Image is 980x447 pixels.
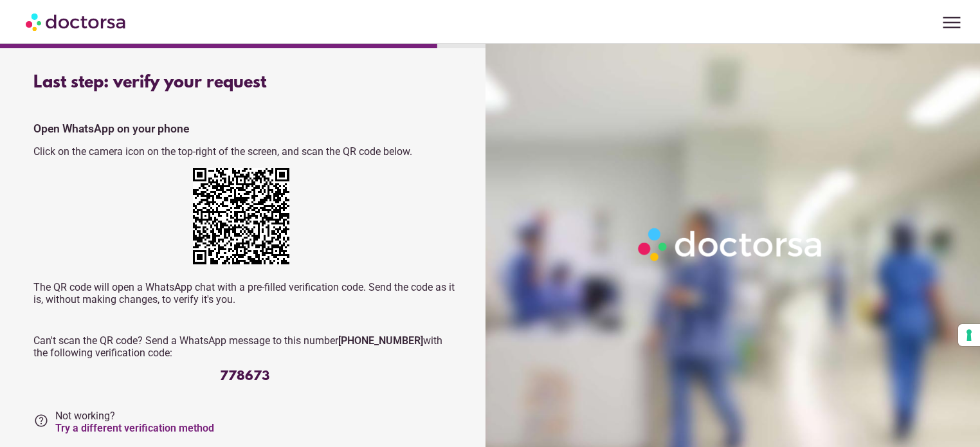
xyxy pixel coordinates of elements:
div: 778673 [33,369,455,384]
img: Doctorsa.com [26,7,127,36]
a: Try a different verification method [55,422,214,434]
div: Last step: verify your request [33,73,455,93]
img: 9RT2NWAAAABklEQVQDADjQmktk1HSYAAAAAElFTkSuQmCC [193,168,289,264]
img: Logo-Doctorsa-trans-White-partial-flat.png [633,223,829,266]
p: Can't scan the QR code? Send a WhatsApp message to this number with the following verification code: [33,334,455,359]
span: menu [939,10,964,35]
strong: Open WhatsApp on your phone [33,122,189,135]
button: Your consent preferences for tracking technologies [958,324,980,346]
p: Click on the camera icon on the top-right of the screen, and scan the QR code below. [33,145,455,158]
p: The QR code will open a WhatsApp chat with a pre-filled verification code. Send the code as it is... [33,281,455,306]
strong: [PHONE_NUMBER] [338,334,423,347]
i: help [33,413,49,428]
div: https://wa.me/+12673231263?text=My+request+verification+code+is+778673 [193,168,296,271]
span: Not working? [55,410,214,434]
